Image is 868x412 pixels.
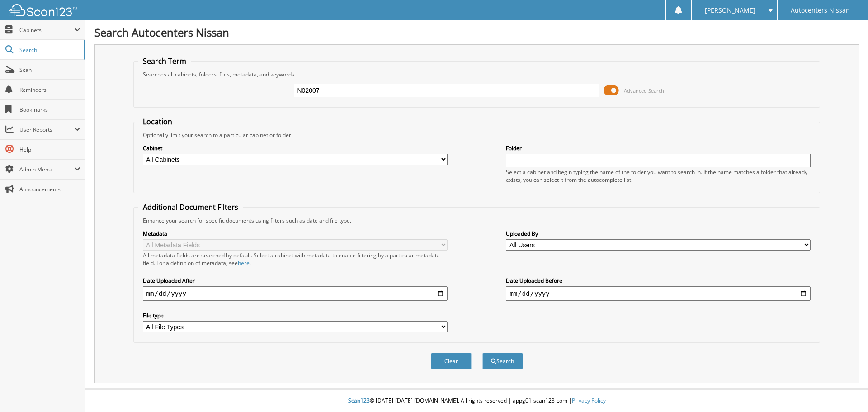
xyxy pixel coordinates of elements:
label: Date Uploaded Before [506,277,811,284]
a: Privacy Policy [572,397,606,404]
span: Autocenters Nissan [791,8,850,13]
div: All metadata fields are searched by default. Select a cabinet with metadata to enable filtering b... [143,251,448,267]
label: File type [143,312,448,319]
span: Scan123 [348,397,370,404]
legend: Location [138,117,177,127]
img: scan123-logo-white.svg [9,4,77,16]
span: [PERSON_NAME] [705,8,755,13]
div: Select a cabinet and begin typing the name of the folder you want to search in. If the name match... [506,168,811,184]
label: Metadata [143,230,448,237]
legend: Search Term [138,56,191,66]
label: Date Uploaded After [143,277,448,284]
label: Cabinet [143,144,448,152]
span: Reminders [19,86,80,94]
label: Folder [506,144,811,152]
button: Search [482,353,523,369]
span: Cabinets [19,26,74,34]
label: Uploaded By [506,230,811,237]
a: here [238,259,250,267]
span: Help [19,146,80,153]
div: © [DATE]-[DATE] [DOMAIN_NAME]. All rights reserved | appg01-scan123-com | [85,390,868,412]
button: Clear [431,353,472,369]
h1: Search Autocenters Nissan [94,25,859,40]
span: Bookmarks [19,106,80,114]
div: Optionally limit your search to a particular cabinet or folder [138,131,816,139]
span: Search [19,46,79,54]
span: Announcements [19,185,80,193]
div: Searches all cabinets, folders, files, metadata, and keywords [138,71,816,78]
input: end [506,286,811,301]
span: Scan [19,66,80,74]
span: Advanced Search [624,87,664,94]
iframe: Chat Widget [823,369,868,412]
span: Admin Menu [19,166,74,173]
input: start [143,286,448,301]
span: User Reports [19,126,74,133]
div: Enhance your search for specific documents using filters such as date and file type. [138,217,816,224]
legend: Additional Document Filters [138,202,243,212]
